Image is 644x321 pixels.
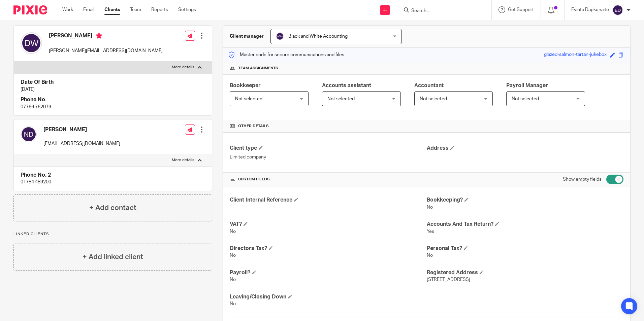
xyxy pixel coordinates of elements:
h4: [PERSON_NAME] [49,32,163,41]
span: Not selected [420,97,447,101]
h4: Phone No. 2 [21,172,205,179]
h4: [PERSON_NAME] [43,126,120,133]
span: Not selected [235,97,262,101]
h3: Client manager [230,33,264,40]
img: svg%3E [612,5,623,15]
p: [PERSON_NAME][EMAIL_ADDRESS][DOMAIN_NAME] [49,47,163,54]
a: Team [130,6,141,13]
i: Primary [96,32,102,39]
h4: Registered Address [427,269,623,276]
span: Other details [238,123,269,129]
span: Get Support [508,7,534,12]
span: Not selected [327,97,355,101]
p: 01784 489200 [21,179,205,185]
img: svg%3E [21,126,37,142]
h4: Accounts And Tax Return? [427,221,623,228]
h4: Personal Tax? [427,245,623,252]
img: svg%3E [276,32,284,40]
h4: Client Internal Reference [230,197,426,204]
a: Work [62,6,73,13]
a: Email [83,6,94,13]
h4: Date Of Birth [21,79,205,86]
span: Not selected [512,97,539,101]
p: Linked clients [13,231,212,237]
h4: + Add contact [89,203,136,213]
a: Reports [151,6,168,13]
span: No [427,205,433,210]
h4: Address [427,145,623,152]
p: More details [172,157,194,163]
span: Yes [427,229,434,234]
img: Pixie [13,5,47,14]
span: Accountant [414,83,444,88]
h4: Bookkeeping? [427,197,623,204]
span: No [230,253,236,258]
p: More details [172,65,194,70]
input: Search [411,8,471,14]
span: Bookkeeper [230,83,261,88]
p: Master code for secure communications and files [228,51,344,58]
p: [DATE] [21,86,205,93]
a: Clients [104,6,120,13]
span: Accounts assistant [322,83,371,88]
h4: Directors Tax? [230,245,426,252]
p: 07766 762079 [21,104,205,110]
h4: Leaving/Closing Down [230,293,426,300]
p: Limited company [230,154,426,160]
h4: Payroll? [230,269,426,276]
a: Settings [178,6,196,13]
p: Evinta Dapkunaite [571,6,609,13]
p: [EMAIL_ADDRESS][DOMAIN_NAME] [43,140,120,147]
span: [STREET_ADDRESS] [427,277,470,282]
img: svg%3E [21,32,42,54]
div: glazed-salmon-tartan-jukebox [544,51,607,59]
h4: CUSTOM FIELDS [230,177,426,182]
h4: VAT? [230,221,426,228]
h4: + Add linked client [83,252,143,262]
span: Payroll Manager [506,83,548,88]
h4: Phone No. [21,96,205,103]
span: Team assignments [238,66,278,71]
label: Show empty fields [563,176,602,183]
span: Black and White Accounting [288,34,348,39]
span: No [230,301,236,306]
span: No [427,253,433,258]
h4: Client type [230,145,426,152]
span: No [230,277,236,282]
span: No [230,229,236,234]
